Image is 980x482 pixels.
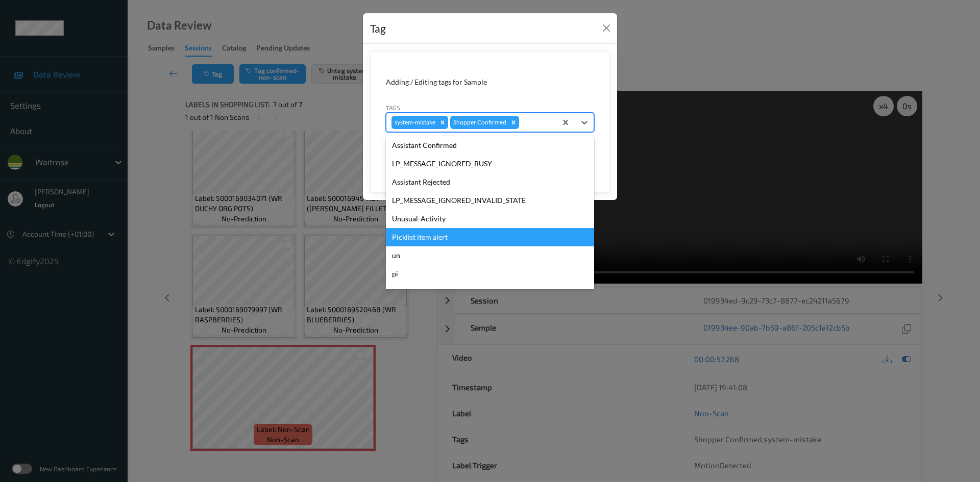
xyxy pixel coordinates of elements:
div: Shopper Confirmed [450,116,508,129]
div: Adding / Editing tags for Sample [386,77,594,87]
div: pi [386,265,594,283]
div: un [386,246,594,265]
label: Tags [386,103,400,112]
div: Remove system-mistake [437,116,448,129]
button: Close [599,21,614,35]
div: Picklist item alert [386,228,594,246]
div: Tag [370,20,386,37]
div: Assistant Confirmed [386,136,594,155]
div: Remove Shopper Confirmed [508,116,519,129]
div: LP_MESSAGE_IGNORED_BUSY [386,155,594,173]
div: LP_MESSAGE_IGNORED_INVALID_STATE [386,191,594,210]
div: system-mistake [391,116,437,129]
div: Assistant Rejected [386,173,594,191]
div: Unusual-Activity [386,210,594,228]
div: Assitance Clean the Meachine [386,283,594,301]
